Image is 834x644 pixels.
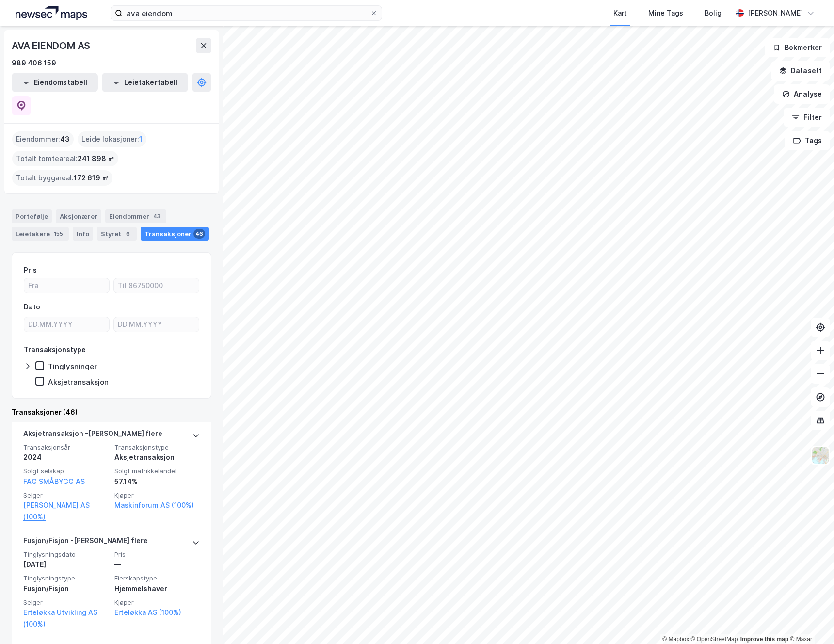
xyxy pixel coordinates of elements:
span: Pris [114,550,200,559]
div: Aksjetransaksjon [114,451,200,463]
div: Aksjonærer [56,209,101,223]
div: Mine Tags [648,7,683,19]
div: Styret [97,227,137,241]
div: Kontrollprogram for chat [786,597,834,644]
span: 43 [60,133,70,145]
div: Eiendommer [105,209,166,223]
button: Eiendomstabell [12,73,98,92]
div: Leide lokasjoner : [78,131,146,147]
div: [PERSON_NAME] [748,7,803,19]
button: Leietakertabell [102,73,188,92]
div: Transaksjonstype [24,344,86,355]
span: 1 [139,133,143,145]
div: Aksjetransaksjon [48,377,109,386]
div: [DATE] [23,559,109,570]
div: Aksjetransaksjon - [PERSON_NAME] flere [23,428,162,443]
a: Improve this map [740,636,788,643]
a: [PERSON_NAME] AS (100%) [23,499,109,523]
button: Analyse [774,84,830,104]
a: Maskinforum AS (100%) [114,499,200,511]
button: Datasett [771,61,830,80]
div: Tinglysninger [48,362,97,371]
div: 43 [151,211,162,221]
img: logo.a4113a55bc3d86da70a041830d287a7e.svg [16,6,87,20]
div: Hjemmelshaver [114,583,200,595]
input: Til 86750000 [114,278,199,293]
div: Pris [24,264,37,276]
input: Fra [24,278,109,293]
div: Totalt byggareal : [12,170,112,186]
div: AVA EIENDOM AS [12,38,92,53]
span: Transaksjonsår [23,443,109,451]
input: Søk på adresse, matrikkel, gårdeiere, leietakere eller personer [123,6,370,20]
div: Totalt tomteareal : [12,151,118,166]
div: Fusjon/Fisjon [23,583,109,595]
span: Kjøper [114,598,200,607]
span: Tinglysningsdato [23,550,109,559]
div: Bolig [705,7,722,19]
div: 2024 [23,451,109,463]
span: Tinglysningstype [23,574,109,582]
a: Mapbox [662,636,689,643]
a: OpenStreetMap [691,636,738,643]
input: DD.MM.YYYY [114,317,199,332]
a: FAG SMÅBYGG AS [23,477,85,485]
div: 989 406 159 [12,57,56,69]
div: — [114,559,200,570]
div: Eiendommer : [12,131,74,147]
span: 241 898 ㎡ [78,153,114,164]
span: Selger [23,598,109,607]
input: DD.MM.YYYY [24,317,109,332]
span: Solgt selskap [23,467,109,475]
button: Bokmerker [765,38,830,57]
div: Transaksjoner (46) [12,406,211,418]
span: Transaksjonstype [114,443,200,451]
a: Erteløkka AS (100%) [114,607,200,618]
div: Info [73,227,93,241]
div: 6 [123,229,133,239]
div: Kart [613,7,627,19]
div: 46 [193,229,205,239]
div: Fusjon/Fisjon - [PERSON_NAME] flere [23,535,148,550]
a: Erteløkka Utvikling AS (100%) [23,607,109,630]
div: 57.14% [114,476,200,487]
span: Kjøper [114,491,200,499]
button: Filter [784,108,830,127]
div: Dato [24,301,40,313]
div: Transaksjoner [141,227,209,241]
img: Z [811,446,830,465]
span: Selger [23,491,109,499]
span: Eierskapstype [114,574,200,582]
span: Solgt matrikkelandel [114,467,200,475]
button: Tags [785,131,830,150]
span: 172 619 ㎡ [74,172,109,184]
div: Leietakere [12,227,69,241]
div: Portefølje [12,209,52,223]
div: 155 [52,229,65,239]
iframe: Chat Widget [786,597,834,644]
